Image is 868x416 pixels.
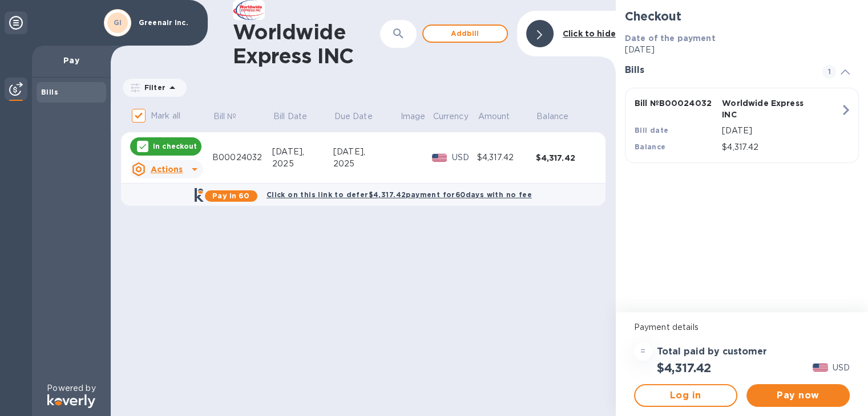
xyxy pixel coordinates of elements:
span: 1 [822,65,836,79]
p: Filter [140,83,165,92]
p: Pay [41,55,102,66]
b: Bill date [635,126,669,134]
img: USD [432,154,447,162]
div: 2025 [333,158,399,170]
h2: $4,317.42 [657,361,711,375]
p: Powered by [47,382,95,394]
p: [DATE] [722,125,840,137]
b: Click on this link to defer $4,317.42 payment for 60 days with no fee [267,190,532,199]
div: [DATE], [272,146,333,158]
button: Addbill [422,25,508,43]
p: Due Date [334,111,373,123]
b: Bills [41,88,58,96]
p: Mark all [151,110,180,122]
p: Greenair Inc. [139,19,196,27]
span: Amount [478,111,524,123]
p: Bill № [213,111,237,123]
span: Balance [536,111,583,123]
h3: Bills [625,65,809,76]
p: Balance [536,111,568,123]
div: [DATE], [333,146,399,158]
p: Image [401,111,426,123]
div: 2025 [272,158,333,170]
p: USD [451,152,477,164]
b: Click to hide [563,29,616,38]
p: In checkout [153,141,197,151]
button: Pay now [746,384,850,407]
p: [DATE] [625,44,859,56]
div: B00024032 [212,152,272,164]
h3: Total paid by customer [657,346,767,357]
span: Bill № [213,111,252,123]
h2: Checkout [625,9,859,23]
p: Bill Date [273,111,307,123]
b: Date of the payment [625,34,716,43]
p: $4,317.42 [722,141,840,153]
h1: Worldwide Express INC [233,20,380,68]
span: Due Date [334,111,387,123]
div: $4,317.42 [477,152,536,164]
img: Logo [47,394,95,408]
span: Pay now [756,389,841,402]
p: Currency [433,111,469,123]
b: Balance [635,142,666,151]
span: Bill Date [273,111,322,123]
button: Bill №B00024032Worldwide Express INCBill date[DATE]Balance$4,317.42 [625,88,859,163]
u: Actions [150,165,183,174]
p: USD [833,362,850,374]
button: Log in [634,384,737,407]
div: = [634,342,652,361]
span: Log in [644,389,727,402]
b: Pay in 60 [212,191,249,200]
p: Bill № B00024032 [635,97,717,109]
span: Add bill [433,27,498,40]
p: Worldwide Express INC [722,97,805,120]
div: $4,317.42 [535,152,594,164]
b: GI [114,18,122,27]
img: USD [813,364,828,372]
p: Amount [478,111,510,123]
p: Payment details [634,321,850,333]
